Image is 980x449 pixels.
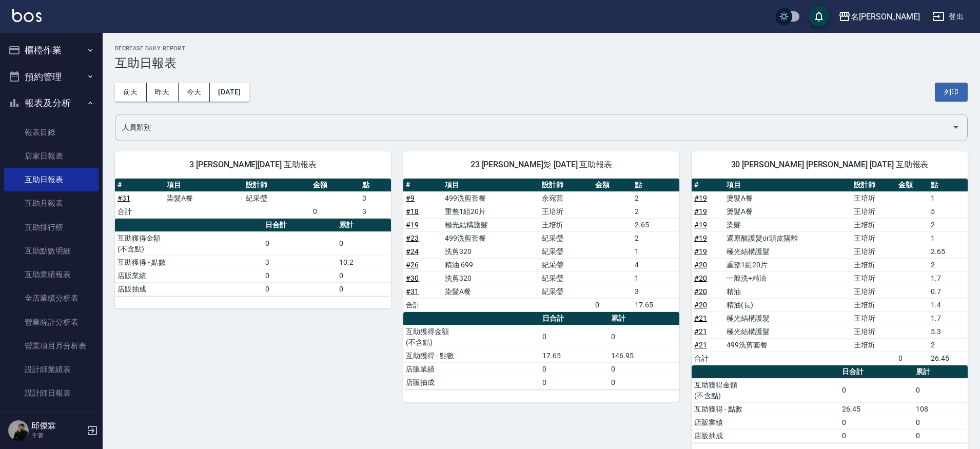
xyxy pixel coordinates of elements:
[692,429,839,442] td: 店販抽成
[4,263,99,286] a: 互助業績報表
[694,314,707,322] a: #21
[539,218,593,231] td: 王培圻
[442,245,539,258] td: 洗剪320
[935,83,968,102] button: 列印
[360,179,391,192] th: 點
[539,258,593,271] td: 紀采瑩
[724,338,851,352] td: 499洗剪套餐
[164,179,243,192] th: 項目
[928,311,968,325] td: 1.7
[632,258,679,271] td: 4
[406,234,419,242] a: #23
[913,429,968,442] td: 0
[115,179,391,219] table: a dense table
[442,231,539,245] td: 499洗剪套餐
[539,191,593,205] td: 余宛芸
[403,312,679,389] table: a dense table
[839,429,913,442] td: 0
[539,271,593,285] td: 紀采瑩
[4,358,99,381] a: 設計師業績表
[694,234,707,242] a: #19
[406,261,419,269] a: #26
[147,83,179,102] button: 昨天
[724,258,851,271] td: 重整1組20片
[851,325,896,338] td: 王培圻
[4,239,99,263] a: 互助點數明細
[115,219,391,296] table: a dense table
[4,64,99,90] button: 預約管理
[724,205,851,218] td: 燙髮A餐
[115,269,263,282] td: 店販業績
[337,256,391,269] td: 10.2
[310,205,360,218] td: 0
[609,312,679,325] th: 累計
[632,191,679,205] td: 2
[928,245,968,258] td: 2.65
[632,245,679,258] td: 1
[406,247,419,256] a: #24
[632,231,679,245] td: 2
[360,205,391,218] td: 3
[851,245,896,258] td: 王培圻
[704,160,955,170] span: 30 [PERSON_NAME] [PERSON_NAME] [DATE] 互助報表
[694,221,707,229] a: #19
[403,298,442,311] td: 合計
[896,179,928,192] th: 金額
[540,349,608,362] td: 17.65
[851,10,920,23] div: 名[PERSON_NAME]
[4,405,99,429] a: 設計師業績分析表
[694,207,707,216] a: #19
[839,365,913,379] th: 日合計
[243,191,310,205] td: 紀采瑩
[928,205,968,218] td: 5
[263,219,337,232] th: 日合計
[115,56,968,70] h3: 互助日報表
[115,179,164,192] th: #
[4,90,99,116] button: 報表及分析
[694,327,707,336] a: #21
[403,325,540,349] td: 互助獲得金額 (不含點)
[928,271,968,285] td: 1.7
[4,191,99,215] a: 互助月報表
[724,271,851,285] td: 一般洗+精油
[632,271,679,285] td: 1
[928,231,968,245] td: 1
[694,261,707,269] a: #20
[913,416,968,429] td: 0
[31,421,84,431] h5: 邱傑霖
[403,362,540,376] td: 店販業績
[632,298,679,311] td: 17.65
[851,338,896,352] td: 王培圻
[694,341,707,349] a: #21
[692,365,968,443] table: a dense table
[403,376,540,389] td: 店販抽成
[692,179,968,365] table: a dense table
[928,179,968,192] th: 點
[692,352,724,365] td: 合計
[724,285,851,298] td: 精油
[632,179,679,192] th: 點
[724,231,851,245] td: 還原酸護髮or頭皮隔離
[692,416,839,429] td: 店販業績
[416,160,667,170] span: 23 [PERSON_NAME]彣 [DATE] 互助報表
[406,274,419,282] a: #30
[442,285,539,298] td: 染髮A餐
[851,311,896,325] td: 王培圻
[337,269,391,282] td: 0
[8,420,29,441] img: Person
[403,349,540,362] td: 互助獲得 - 點數
[117,194,130,202] a: #31
[406,194,415,202] a: #9
[263,256,337,269] td: 3
[406,221,419,229] a: #19
[593,179,632,192] th: 金額
[442,191,539,205] td: 499洗剪套餐
[442,205,539,218] td: 重整1組20片
[851,298,896,311] td: 王培圻
[263,231,337,256] td: 0
[115,83,147,102] button: 前天
[4,334,99,358] a: 營業項目月分析表
[928,218,968,231] td: 2
[115,205,164,218] td: 合計
[692,402,839,416] td: 互助獲得 - 點數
